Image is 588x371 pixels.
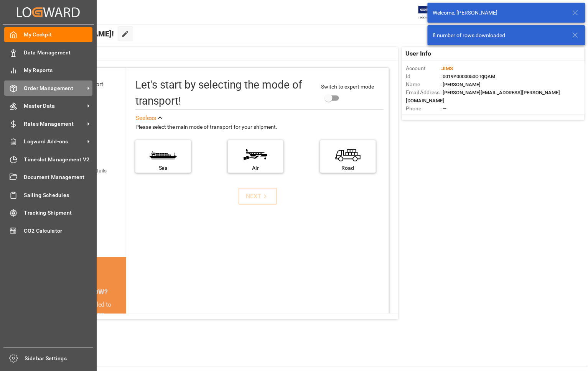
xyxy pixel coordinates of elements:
div: Please select the main mode of transport for your shipment. [135,123,384,132]
span: Id [406,72,440,80]
span: : 0019Y0000050OTgQAM [440,74,495,79]
span: JIMS [441,66,453,71]
span: My Reports [24,66,93,74]
span: Account Type [406,113,440,121]
a: Data Management [4,45,92,60]
span: Sidebar Settings [25,355,94,363]
span: User Info [406,49,432,58]
span: Email Address [406,89,440,97]
div: Sea [139,164,187,172]
span: Logward Add-ons [24,138,85,146]
span: Timeslot Management V2 [24,156,93,164]
a: Sailing Schedules [4,187,92,202]
span: My Cockpit [24,31,93,39]
span: Master Data [24,102,85,110]
span: Tracking Shipment [24,209,93,217]
span: : Shipper [440,114,460,120]
a: CO2 Calculator [4,223,92,238]
span: Sailing Schedules [24,191,93,199]
span: Account [406,64,440,72]
span: Order Management [24,84,85,92]
div: 8 number of rows downloaded [433,31,565,39]
div: Welcome, [PERSON_NAME] [433,9,565,17]
div: Road [324,164,372,172]
span: : — [440,106,446,112]
span: Hello [PERSON_NAME]! [31,26,114,41]
a: My Reports [4,63,92,78]
img: Exertis%20JAM%20-%20Email%20Logo.jpg_1722504956.jpg [418,6,445,19]
span: Name [406,80,440,89]
span: : [PERSON_NAME] [440,82,481,87]
a: My Cockpit [4,27,92,42]
button: NEXT [239,188,277,205]
span: CO2 Calculator [24,227,93,235]
span: : [440,66,453,71]
div: Let's start by selecting the mode of transport! [135,77,313,109]
span: Document Management [24,173,93,181]
div: NEXT [246,192,269,201]
a: Timeslot Management V2 [4,152,92,167]
span: Rates Management [24,120,85,128]
div: Air [232,164,280,172]
a: Document Management [4,170,92,185]
div: See less [135,113,156,123]
span: Data Management [24,49,93,57]
span: Phone [406,105,440,113]
span: Switch to expert mode [321,84,374,90]
a: Tracking Shipment [4,205,92,220]
span: : [PERSON_NAME][EMAIL_ADDRESS][PERSON_NAME][DOMAIN_NAME] [406,90,560,103]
